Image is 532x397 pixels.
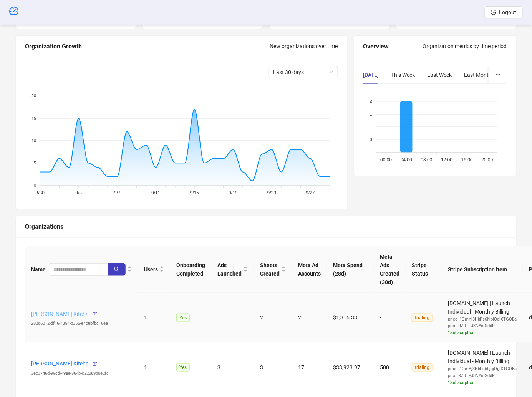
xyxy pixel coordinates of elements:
tspan: 8/30 [36,190,45,196]
td: $33,923.97 [327,342,374,392]
button: ellipsis [489,66,507,84]
tspan: 0 [370,137,372,142]
span: trialing [412,363,433,372]
tspan: 9/3 [75,190,82,196]
th: Meta Ad Accounts [292,246,327,293]
span: Organization metrics by time period [423,43,507,49]
div: 1 Subscription [448,329,517,336]
tspan: 10 [31,138,36,143]
th: Ads Launched [211,246,254,293]
div: price_1QmYj3HhPs6hjbjQglXTGOEa [448,365,517,372]
tspan: 15 [31,116,36,120]
span: dashboard [9,6,18,15]
td: 1 [138,293,170,343]
td: $1,316.33 [327,293,374,343]
tspan: 9/27 [306,190,315,196]
a: [PERSON_NAME] Kitchn [31,361,89,367]
tspan: 20:00 [481,157,493,163]
span: Sheets Created [260,261,280,278]
span: search [114,267,119,272]
span: Logout [499,9,517,15]
span: trialing [412,314,433,322]
td: 2 [254,293,292,343]
tspan: 1 [370,111,372,116]
tspan: 12:00 [441,157,452,163]
div: Organization Growth [25,42,270,51]
tspan: 04:00 [401,157,412,163]
tspan: 20 [31,93,36,98]
div: 2 [298,313,321,322]
span: Yes [176,363,190,372]
div: price_1QmYj3HhPs6hjbjQglXTGOEa [448,316,517,323]
th: Sheets Created [254,246,292,293]
tspan: 9/15 [190,190,199,196]
div: 3ec3746d-99cd-49ae-864b-c22089b0e2fc [31,370,132,377]
tspan: 00:00 [380,157,392,163]
a: [PERSON_NAME] Kitchn [31,311,89,317]
div: Organizations [25,222,507,231]
th: Users [138,246,170,293]
tspan: 16:00 [461,157,473,163]
th: Meta Spend (28d) [327,246,374,293]
div: - [380,313,399,322]
div: [DATE] [363,71,379,79]
button: search [108,263,126,276]
span: [DOMAIN_NAME] | Launch | Individual - Monthly Billing [448,350,517,386]
div: 17 [298,363,321,372]
th: Onboarding Completed [170,246,211,293]
div: Overview [363,42,423,51]
span: Ads Launched [217,261,242,278]
td: 3 [254,342,292,392]
div: 1 Subscription [448,379,517,386]
div: prod_RZJTPJ3NAmSddR [448,372,517,379]
button: Logout [485,6,523,18]
tspan: 08:00 [421,157,432,163]
span: New organizations over time [270,43,338,49]
div: 500 [380,363,399,372]
td: 1 [211,293,254,343]
tspan: 0 [34,183,36,188]
span: ellipsis [496,72,501,77]
td: 3 [211,342,254,392]
tspan: 9/7 [114,190,121,196]
th: Meta Ads Created (30d) [374,246,406,293]
tspan: 9/19 [229,190,238,196]
tspan: 5 [34,161,36,165]
span: logout [491,10,496,15]
span: [DOMAIN_NAME] | Launch | Individual - Monthly Billing [448,300,517,336]
div: Last Week [428,71,452,79]
div: Last Month [464,71,492,79]
tspan: 9/11 [151,190,161,196]
tspan: 2 [370,99,372,103]
td: 1 [138,342,170,392]
tspan: 9/23 [267,190,277,196]
th: Stripe Status [406,246,442,293]
span: Yes [176,314,190,322]
th: Stripe Subscription Item [442,246,523,293]
div: prod_RZJTPJ3NAmSddR [448,322,517,329]
span: Users [144,265,158,274]
span: Last 30 days [273,66,333,78]
div: This Week [391,71,415,79]
div: 282d6012-df16-4354-b355-e4c8bfbc16ee [31,320,132,327]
